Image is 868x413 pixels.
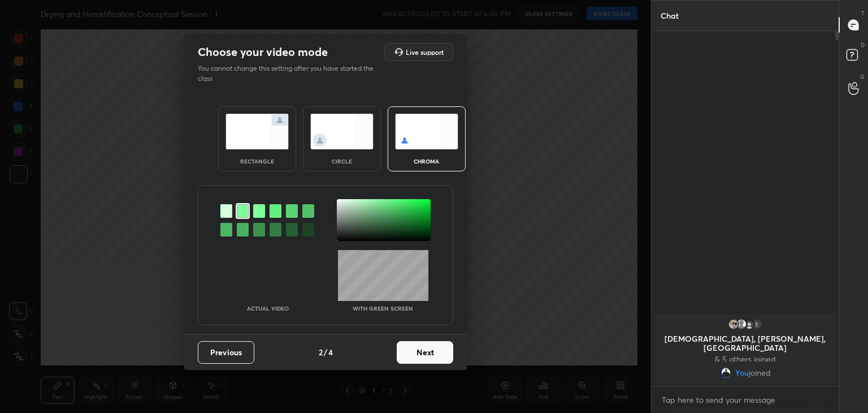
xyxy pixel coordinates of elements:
[752,319,763,330] div: 5
[397,341,453,364] button: Next
[395,114,458,149] img: chromaScreenIcon.c19ab0a0.svg
[353,306,413,311] p: With green screen
[310,114,374,149] img: circleScreenIcon.acc0effb.svg
[404,158,449,164] div: chroma
[247,306,289,311] p: Actual Video
[860,72,865,81] p: G
[661,334,829,352] p: [DEMOGRAPHIC_DATA], [PERSON_NAME], [GEOGRAPHIC_DATA]
[198,341,254,364] button: Previous
[198,45,328,59] h2: Choose your video mode
[319,346,323,358] h4: 2
[198,63,381,84] p: You cannot change this setting after you have started the class
[719,367,731,378] img: 06bb0d84a8f94ea8a9cc27b112cd422f.jpg
[861,41,865,49] p: D
[749,368,771,377] span: joined
[861,9,865,18] p: T
[235,158,280,164] div: rectangle
[319,158,364,164] div: circle
[661,355,829,364] p: & 5 others joined
[225,114,289,149] img: normalScreenIcon.ae25ed63.svg
[652,1,688,31] p: Chat
[744,319,755,330] img: 78e6b812a5764a3f862ce6ea52f97d5c.jpg
[328,346,333,358] h4: 4
[652,312,839,386] div: grid
[735,368,749,377] span: You
[324,346,327,358] h4: /
[736,319,747,330] img: default.png
[728,319,739,330] img: 873b068f77574790bb46b1f4a7ac962d.jpg
[406,49,444,55] h5: Live support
